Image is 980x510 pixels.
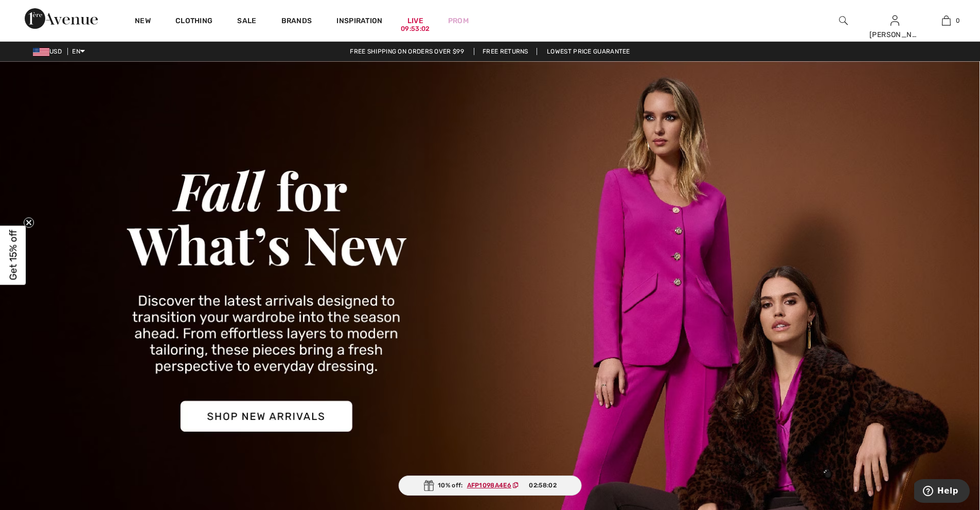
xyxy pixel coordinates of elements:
[25,8,98,29] img: 1ère Avenue
[839,14,848,27] img: search the website
[336,16,382,27] span: Inspiration
[869,29,920,40] div: [PERSON_NAME]
[281,16,312,27] a: Brands
[890,15,899,25] a: Sign In
[407,15,423,26] a: Live09:53:02
[24,217,34,227] button: Close teaser
[342,48,472,55] a: Free shipping on orders over $99
[474,48,537,55] a: Free Returns
[448,15,469,26] a: Prom
[539,48,638,55] a: Lowest Price Guarantee
[401,24,430,34] div: 09:53:02
[423,480,434,491] img: Gift.svg
[914,479,970,505] iframe: Opens a widget where you can find more information
[956,16,960,25] span: 0
[175,16,212,27] a: Clothing
[529,481,556,490] span: 02:58:02
[237,16,256,27] a: Sale
[7,230,19,280] span: Get 15% off
[921,14,971,27] a: 0
[33,48,66,55] span: USD
[135,16,151,27] a: New
[72,48,85,55] span: EN
[942,14,951,27] img: My Bag
[33,48,49,56] img: US Dollar
[467,482,511,489] ins: AFP1098A4E6
[890,14,899,27] img: My Info
[398,476,582,496] div: 10% off:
